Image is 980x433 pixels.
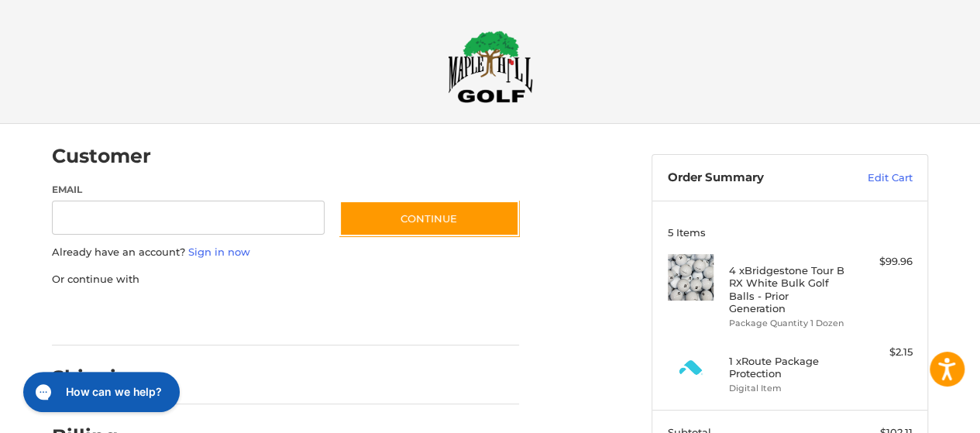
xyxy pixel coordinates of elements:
[47,302,163,330] iframe: PayPal-paypal
[668,226,913,239] h3: 5 Items
[15,366,184,418] iframe: Gorgias live chat messenger
[188,246,250,258] a: Sign in now
[310,302,426,330] iframe: PayPal-venmo
[729,317,848,330] li: Package Quantity 1 Dozen
[448,30,533,103] img: Maple Hill Golf
[339,201,519,236] button: Continue
[52,366,143,390] h2: Shipping
[851,345,913,360] div: $2.15
[729,355,848,380] h4: 1 x Route Package Protection
[834,170,913,186] a: Edit Cart
[52,144,151,168] h2: Customer
[178,302,294,330] iframe: PayPal-paylater
[729,264,848,314] h4: 4 x Bridgestone Tour B RX White Bulk Golf Balls - Prior Generation
[851,254,913,270] div: $99.96
[52,183,325,197] label: Email
[668,170,834,186] h3: Order Summary
[729,382,848,395] li: Digital Item
[52,272,519,287] p: Or continue with
[52,245,519,260] p: Already have an account?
